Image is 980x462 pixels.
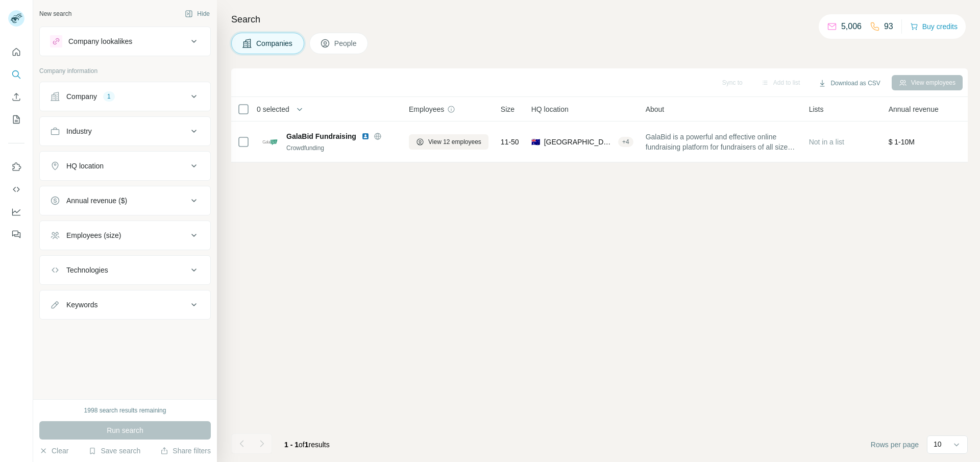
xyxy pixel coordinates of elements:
[40,223,210,248] button: Employees (size)
[103,92,115,101] div: 1
[40,29,210,54] button: Company lookalikes
[257,104,289,114] span: 0 selected
[531,104,569,114] span: HQ location
[40,258,210,282] button: Technologies
[889,138,915,146] span: $ 1-10M
[361,132,370,140] img: LinkedIn logo
[66,196,127,206] div: Annual revenue ($)
[409,134,488,150] button: View 12 employees
[8,225,24,244] button: Feedback
[8,203,24,221] button: Dashboard
[910,19,958,34] button: Buy credits
[178,6,217,21] button: Hide
[409,104,444,114] span: Employees
[544,137,614,147] span: [GEOGRAPHIC_DATA], [GEOGRAPHIC_DATA]
[256,38,293,48] span: Companies
[284,441,330,449] span: results
[871,440,919,450] span: Rows per page
[8,110,24,129] button: My lists
[40,293,210,317] button: Keywords
[646,132,797,152] span: GalaBid is a powerful and effective online fundraising platform for fundraisers of all sizes. Eas...
[66,265,108,275] div: Technologies
[39,66,211,76] p: Company information
[66,230,121,240] div: Employees (size)
[809,104,824,114] span: Lists
[841,20,862,33] p: 5,006
[40,154,210,178] button: HQ location
[40,119,210,143] button: Industry
[66,161,104,171] div: HQ location
[40,188,210,213] button: Annual revenue ($)
[284,441,299,449] span: 1 - 1
[809,138,844,146] span: Not in a list
[66,91,97,102] div: Company
[531,137,540,147] span: 🇦🇺
[286,131,356,141] span: GalaBid Fundraising
[231,12,968,27] h4: Search
[262,134,278,150] img: Logo of GalaBid Fundraising
[8,88,24,106] button: Enrich CSV
[8,43,24,61] button: Quick start
[40,84,210,109] button: Company1
[299,441,305,449] span: of
[889,104,939,114] span: Annual revenue
[646,104,665,114] span: About
[334,38,358,48] span: People
[8,158,24,176] button: Use Surfe on LinkedIn
[66,126,92,136] div: Industry
[39,9,71,18] div: New search
[39,446,68,456] button: Clear
[811,76,887,91] button: Download as CSV
[88,446,140,456] button: Save search
[305,441,309,449] span: 1
[884,20,893,33] p: 93
[84,406,166,415] div: 1998 search results remaining
[934,439,942,449] p: 10
[68,36,132,46] div: Company lookalikes
[8,180,24,199] button: Use Surfe API
[66,300,97,310] div: Keywords
[501,137,519,147] span: 11-50
[618,137,633,147] div: + 4
[428,137,481,147] span: View 12 employees
[8,65,24,84] button: Search
[160,446,211,456] button: Share filters
[501,104,514,114] span: Size
[286,143,397,153] div: Crowdfunding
